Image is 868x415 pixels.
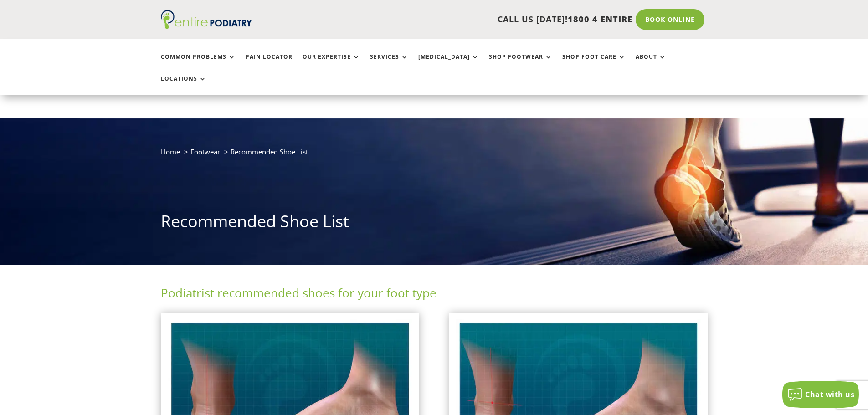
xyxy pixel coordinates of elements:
[190,147,220,156] a: Footwear
[161,54,236,73] a: Common Problems
[636,9,704,30] a: Book Online
[489,54,552,73] a: Shop Footwear
[805,389,854,400] span: Chat with us
[636,54,666,73] a: About
[418,54,479,73] a: [MEDICAL_DATA]
[161,285,708,306] h2: Podiatrist recommended shoes for your foot type
[161,10,252,29] img: logo (1)
[287,14,632,26] p: CALL US [DATE]!
[161,146,708,164] nav: breadcrumb
[161,22,252,31] a: Entire Podiatry
[782,381,859,408] button: Chat with us
[161,210,708,237] h1: Recommended Shoe List
[370,54,408,73] a: Services
[246,54,293,73] a: Pain Locator
[562,54,626,73] a: Shop Foot Care
[161,147,180,156] a: Home
[161,76,206,95] a: Locations
[568,14,632,25] span: 1800 4 ENTIRE
[231,147,308,156] span: Recommended Shoe List
[303,54,360,73] a: Our Expertise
